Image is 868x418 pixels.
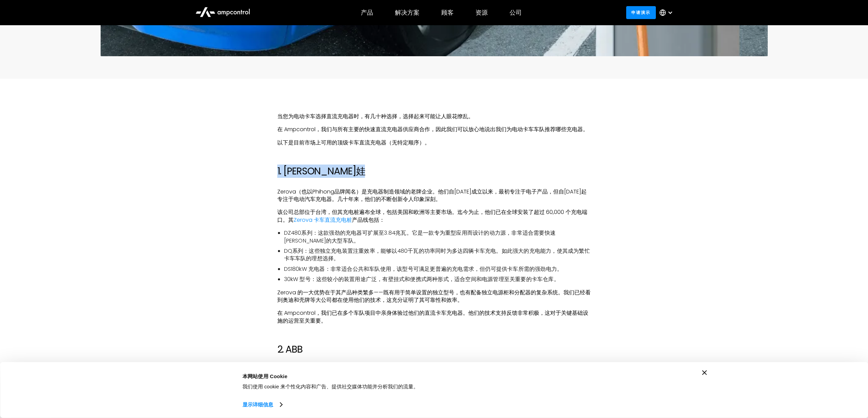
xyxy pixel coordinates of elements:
font: 资源 [475,8,488,17]
font: 好的 [636,377,646,383]
font: 30kW 型号：这些较小的装置用途广泛，有壁挂式和便携式两种形式，适合空间和电源管理至关重要的卡车仓库。 [284,275,559,283]
font: 本网站使用 Cookie [242,373,288,379]
font: 2. ABB [277,343,303,356]
font: DQ系列：这些独立充电装置注重效率，能够以480千瓦的功率同时为多达四辆卡车充电。如此强大的充电能力，使其成为繁忙卡车车队的理想选择。 [284,247,590,262]
div: 资源 [475,9,488,16]
div: 顾客 [441,9,454,16]
button: 关闭横幅 [702,370,707,375]
font: 我们使用 cookie 来个性化内容和广告、提供社交媒体功能并分析我们的流量。 [242,384,419,389]
font: 显示详细信息 [242,402,274,407]
font: 顾客 [441,8,454,17]
font: 在 Ampcontrol，我们与所有主要的快速直流充电器供应商合作，因此我们可以放心地说出我们为电动卡车车队推荐哪些充电器。 [277,125,588,133]
a: 显示详细信息 [242,400,282,410]
font: Zerova 的一大优势在于其产品种类繁多——既有用于简单设置的独立型号，也有配备独立电源柜和分配器的复杂系统。我们已经看到奥迪和壳牌等大公司都在使用他们的技术，这充分证明了其可靠性和效率。 [277,289,591,304]
div: 产品 [361,9,373,16]
font: 产品 [361,8,373,17]
font: 以下是目前市场上可用的顶级卡车直流充电器（无特定顺序）。 [277,139,430,146]
a: 申请演示 [626,6,656,19]
font: 产品线包括： [352,216,385,224]
font: Zerova（也以Phihong品牌闻名）是充电器制造领域的老牌企业。他们自[DATE]成立以来，最初专注于电子产品，但自[DATE]起专注于电动汽车充电器。几十年来，他们的不断创新令人印象深刻。 [277,188,587,203]
font: 解决方案 [395,8,420,17]
font: 申请演示 [631,10,650,15]
div: 解决方案 [395,9,420,16]
font: 当您为电动卡车选择直流充电器时，有几十种选择，选择起来可能让人眼花缭乱。 [277,112,474,120]
button: 好的 [592,370,690,390]
div: 公司 [510,9,522,16]
font: 1. [PERSON_NAME]娃 [277,165,365,178]
font: 该公司总部位于台湾，但其充电桩遍布全球，包括美国和欧洲等主要市场。迄今为止，他们已在全球安装了超过 60,000 个充电端口。其 [277,208,587,223]
a: Zerova 卡车直流充电桩 [294,216,352,224]
font: 公司 [510,8,522,17]
font: DZ480系列：这款强劲的充电器可扩展至3.84兆瓦。它是一款专为重型应用而设计的动力源，非常适合需要快速[PERSON_NAME]的大型车队。 [284,229,556,244]
font: 在 Ampcontrol，我们已在多个车队项目中亲身体验过他们的直流卡车充电器。他们的技术支持反馈非常积极，这对于关键基础设施的运营至关重要。 [277,309,588,324]
font: DS180kW 充电器：非常适合公共和车队使用，该型号可满足更普遍的充电需求，但仍可提供卡车所需的强劲电力。 [284,265,563,273]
